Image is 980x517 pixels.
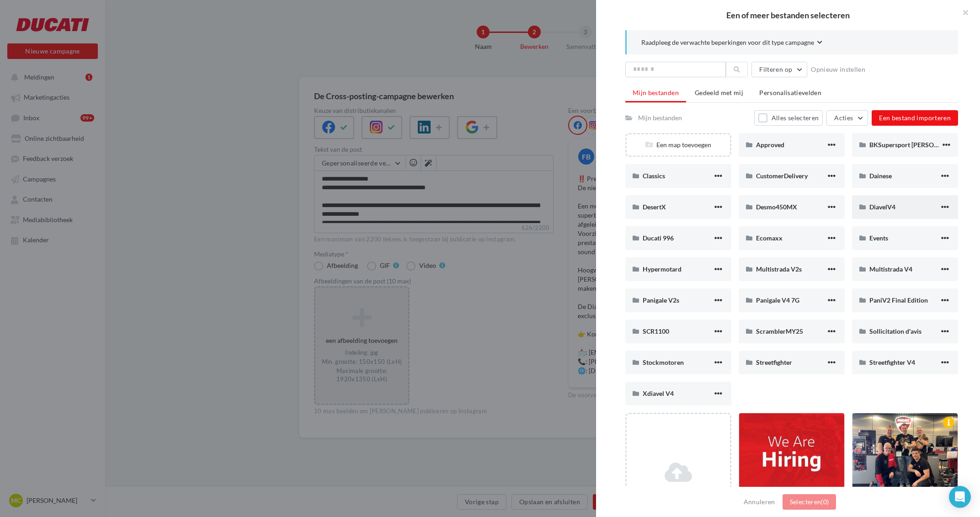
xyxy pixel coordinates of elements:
span: Panigale V4 7G [756,296,799,304]
button: Raadpleeg de verwachte beperkingen voor dit type campagne [641,37,822,49]
span: Classics [643,172,665,180]
span: Streetfighter [756,358,792,366]
span: Gedeeld met mij [695,89,743,96]
button: Selecteren(0) [783,494,836,510]
span: PaniV2 Final Edition [869,296,928,304]
span: Sollicitation d'avis [869,327,921,335]
button: Annuleren [740,496,779,507]
div: Een map toevoegen [627,140,730,149]
span: Multistrada V2s [756,265,802,273]
span: Ducati 996 [643,234,674,242]
span: (0) [821,498,829,506]
span: Acties [834,114,853,122]
span: Xdiavel V4 [643,389,674,397]
span: Panigale V2s [643,296,679,304]
h2: Een of meer bestanden selecteren [611,11,965,19]
div: Mijn bestanden [638,113,682,123]
span: Stockmotoren [643,358,684,366]
span: Raadpleeg de verwachte beperkingen voor dit type campagne [641,38,814,47]
span: DesertX [643,203,666,211]
span: BKSupersport [PERSON_NAME] [869,141,963,149]
span: DiavelV4 [869,203,895,211]
span: Multistrada V4 [869,265,912,273]
span: CustomerDelivery [756,172,808,180]
button: Filteren op [751,62,807,77]
span: Een bestand importeren [879,114,951,122]
span: Approved [756,141,784,149]
button: Acties [826,110,868,126]
span: Streetfighter V4 [869,358,915,366]
span: ScramblerMY25 [756,327,803,335]
button: Een bestand importeren [872,110,958,126]
button: Opnieuw instellen [807,64,869,75]
span: Dainese [869,172,892,180]
span: Mijn bestanden [633,89,679,96]
button: Alles selecteren [754,110,823,126]
span: Hypermotard [643,265,682,273]
span: Ecomaxx [756,234,783,242]
span: Desmo450MX [756,203,797,211]
span: Personalisatievelden [759,89,821,96]
span: SCR1100 [643,327,669,335]
span: Events [869,234,888,242]
div: Open Intercom Messenger [949,486,971,508]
